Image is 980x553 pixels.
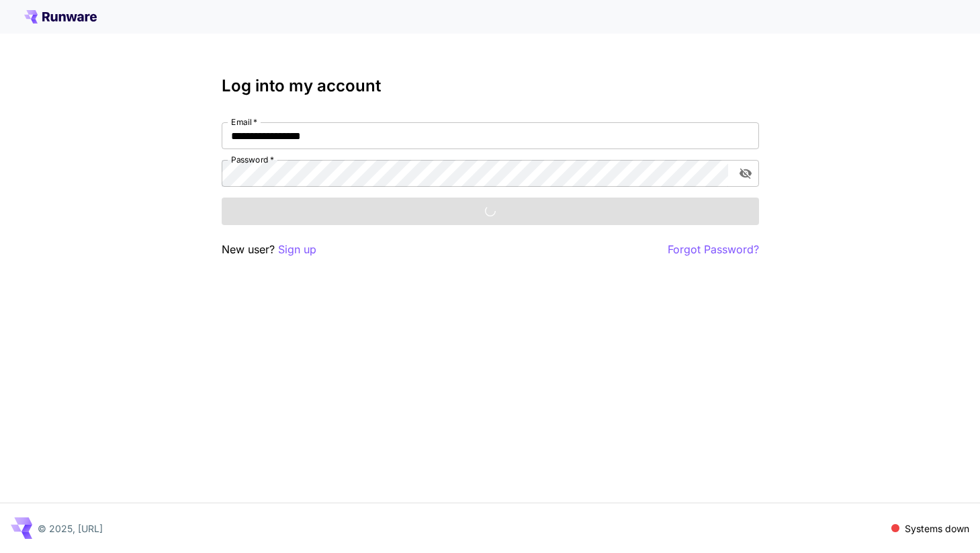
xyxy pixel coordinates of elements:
[231,116,257,128] label: Email
[38,521,103,536] p: © 2025, [URL]
[278,241,316,258] button: Sign up
[231,154,274,165] label: Password
[733,161,758,185] button: toggle password visibility
[668,241,759,258] button: Forgot Password?
[222,241,316,258] p: New user?
[222,77,759,95] h3: Log into my account
[905,521,969,536] p: Systems down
